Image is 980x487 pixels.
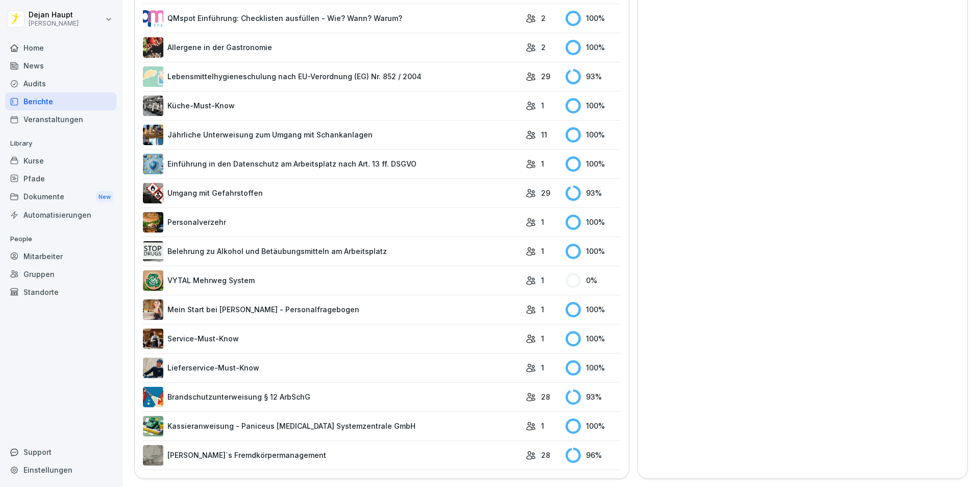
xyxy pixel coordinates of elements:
[143,183,163,203] img: ro33qf0i8ndaw7nkfv0stvse.png
[5,247,116,265] a: Mitarbeiter
[541,391,550,402] p: 28
[541,275,544,286] p: 1
[143,212,163,233] img: zd24spwykzjjw3u1wcd2ptki.png
[566,40,621,55] div: 100 %
[143,387,163,407] img: b0iy7e1gfawqjs4nezxuanzk.png
[541,421,544,431] p: 1
[143,270,163,291] img: u8i1ib0ilql3mlm87z8b5j3m.png
[143,37,521,58] a: Allergene in der Gastronomie
[566,302,621,317] div: 100 %
[143,329,521,349] a: Service-Must-Know
[143,154,163,174] img: x7xa5977llyo53hf30kzdyol.png
[143,183,521,203] a: Umgang mit Gefahrstoffen
[143,445,163,466] img: ltafy9a5l7o16y10mkzj65ij.png
[541,129,547,140] p: 11
[29,11,79,19] p: Dejan Haupt
[541,42,546,53] p: 2
[5,110,116,128] a: Veranstaltungen
[5,152,116,170] a: Kurse
[541,71,550,82] p: 29
[566,127,621,143] div: 100 %
[566,69,621,84] div: 93 %
[143,387,521,407] a: Brandschutzunterweisung § 12 ArbSchG
[5,39,116,57] a: Home
[143,299,521,320] a: Mein Start bei [PERSON_NAME] - Personalfragebogen
[143,358,521,378] a: Lieferservice-Must-Know
[566,448,621,463] div: 96 %
[5,92,116,110] a: Berichte
[143,212,521,233] a: Personalverzehr
[143,270,521,291] a: VYTAL Mehrweg System
[143,299,163,320] img: aaay8cu0h1hwaqqp9269xjan.png
[566,389,621,405] div: 93 %
[541,158,544,169] p: 1
[541,100,544,111] p: 1
[566,156,621,172] div: 100 %
[143,416,163,436] img: fvkk888r47r6bwfldzgy1v13.png
[5,231,116,247] p: People
[143,358,163,378] img: hu6txd6pq7tal1w0hbosth6a.png
[5,188,116,206] div: Dokumente
[5,283,116,301] a: Standorte
[541,304,544,315] p: 1
[5,57,116,75] a: News
[143,241,163,262] img: chcy4n51endi7ma8fmhszelz.png
[566,331,621,346] div: 100 %
[143,96,521,116] a: Küche-Must-Know
[143,329,163,349] img: kpon4nh320e9lf5mryu3zflh.png
[541,450,550,460] p: 28
[5,461,116,479] a: Einstellungen
[143,66,163,87] img: gxsnf7ygjsfsmxd96jxi4ufn.png
[5,75,116,92] a: Audits
[143,8,521,29] a: QMspot Einführung: Checklisten ausfüllen - Wie? Wann? Warum?
[143,154,521,174] a: Einführung in den Datenschutz am Arbeitsplatz nach Art. 13 ff. DSGVO
[541,13,546,24] p: 2
[143,416,521,436] a: Kassieranweisung - Paniceus [MEDICAL_DATA] Systemzentrale GmbH
[143,125,163,145] img: etou62n52bjq4b8bjpe35whp.png
[541,246,544,257] p: 1
[5,170,116,188] a: Pfade
[541,333,544,344] p: 1
[143,96,163,116] img: gxc2tnhhndim38heekucasph.png
[541,188,550,198] p: 29
[143,37,163,58] img: gsgognukgwbtoe3cnlsjjbmw.png
[5,265,116,283] a: Gruppen
[566,98,621,113] div: 100 %
[143,8,163,29] img: rsy9vu330m0sw5op77geq2rv.png
[143,66,521,87] a: Lebensmittelhygieneschulung nach EU-Verordnung (EG) Nr. 852 / 2004
[5,135,116,152] p: Library
[566,360,621,376] div: 100 %
[541,217,544,227] p: 1
[5,443,116,461] div: Support
[5,188,116,206] a: DokumenteNew
[96,191,113,203] div: New
[566,185,621,201] div: 93 %
[566,11,621,26] div: 100 %
[566,419,621,434] div: 100 %
[566,215,621,230] div: 100 %
[143,445,521,466] a: [PERSON_NAME]`s Fremdkörpermanagement
[143,125,521,145] a: Jährliche Unterweisung zum Umgang mit Schankanlagen
[566,273,621,288] div: 0 %
[29,20,79,27] p: [PERSON_NAME]
[143,241,521,262] a: Belehrung zu Alkohol und Betäubungsmitteln am Arbeitsplatz
[566,244,621,259] div: 100 %
[5,206,116,224] a: Automatisierungen
[541,362,544,373] p: 1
